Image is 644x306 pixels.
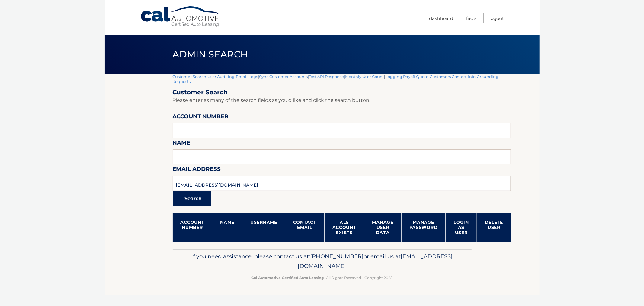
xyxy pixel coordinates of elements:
span: Admin Search [173,49,248,60]
label: Account Number [173,112,229,123]
a: Monthly User Count [345,74,384,79]
h2: Customer Search [173,89,511,96]
button: Search [173,191,211,206]
th: Contact Email [285,213,324,242]
div: | | | | | | | | [173,74,511,249]
a: Email Logs [236,74,258,79]
label: Name [173,138,191,149]
th: Manage User Data [364,213,401,242]
th: ALS Account Exists [324,213,364,242]
label: Email Address [173,164,221,176]
a: Grounding Requests [173,74,499,84]
th: Login as User [446,213,477,242]
span: [PHONE_NUMBER] [310,253,364,260]
a: Test API Response [309,74,344,79]
a: Sync Customer Accounts [259,74,308,79]
p: - All Rights Reserved - Copyright 2025 [177,275,468,281]
a: Dashboard [429,13,453,23]
th: Account Number [173,213,212,242]
strong: Cal Automotive Certified Auto Leasing [252,275,324,280]
th: Manage Password [401,213,446,242]
a: FAQ's [466,13,477,23]
span: [EMAIL_ADDRESS][DOMAIN_NAME] [298,253,453,269]
th: Username [242,213,285,242]
a: Customers Contact Info [430,74,476,79]
a: Cal Automotive [140,6,222,28]
th: Name [212,213,242,242]
a: Logout [490,13,504,23]
p: Please enter as many of the search fields as you'd like and click the search button. [173,96,511,105]
th: Delete User [477,213,511,242]
a: Logging Payoff Quote [386,74,429,79]
p: If you need assistance, please contact us at: or email us at [177,252,468,271]
a: Customer Search [173,74,207,79]
a: User Auditing [208,74,235,79]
